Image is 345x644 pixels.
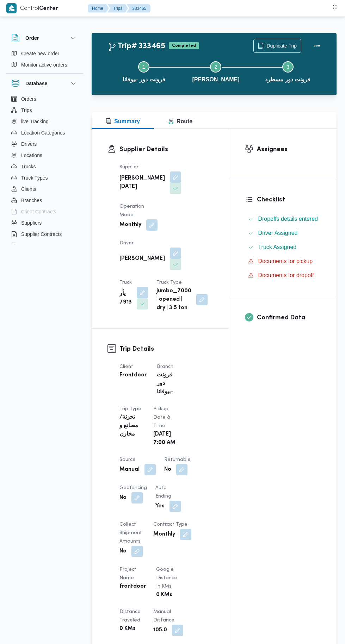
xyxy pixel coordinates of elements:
[252,53,324,89] button: فرونت دور مسطرد
[119,371,147,380] b: Frontdoor
[11,79,78,88] button: Database
[265,75,310,84] span: فرونت دور مسطرد
[8,217,80,229] button: Suppliers
[119,344,213,354] h3: Trip Details
[172,44,196,48] b: Completed
[119,221,141,229] b: Monthly
[156,591,172,599] b: 0 KMs
[245,242,321,253] button: Truck Assigned
[157,371,181,396] b: فرونت دور -بيوفانا
[6,48,83,73] div: Order
[257,145,321,154] h3: Assignees
[108,53,180,89] button: فرونت دور -بيوفانا
[257,195,321,205] h3: Checklist
[245,213,321,225] button: Dropoffs details entered
[192,75,239,84] span: [PERSON_NAME]
[25,34,39,42] h3: Order
[8,93,80,105] button: Orders
[21,241,39,250] span: Devices
[119,280,132,285] span: Truck
[155,486,171,499] span: Auto Ending
[156,280,182,285] span: Truck Type
[39,6,58,11] b: Center
[8,105,80,116] button: Trips
[258,244,296,250] span: Truck Assigned
[6,93,83,246] div: Database
[245,270,321,281] button: Documents for dropoff
[119,413,143,439] b: تجزئة/مصانع و مخازن
[21,219,42,227] span: Suppliers
[153,522,187,527] span: Contract Type
[153,626,167,634] b: 105.0
[21,61,67,69] span: Monitor active orders
[215,64,217,70] span: 2
[11,34,78,42] button: Order
[156,567,177,589] span: Google distance in KMs
[8,183,80,195] button: Clients
[119,609,141,623] span: Distance Traveled
[8,206,80,217] button: Client Contracts
[88,4,109,13] button: Home
[8,48,80,59] button: Create new order
[258,229,297,237] span: Driver Assigned
[119,465,140,474] b: Manual
[168,118,192,124] span: Route
[119,486,147,490] span: Geofencing
[21,174,48,182] span: Truck Types
[8,195,80,206] button: Branches
[169,42,199,49] span: Completed
[21,95,36,103] span: Orders
[119,547,127,556] b: No
[258,216,318,222] span: Dropoffs details entered
[8,116,80,127] button: live Tracking
[106,118,140,124] span: Summary
[156,287,191,312] b: jumbo_7000 | opened | dry | 3.5 ton
[119,522,142,544] span: Collect Shipment Amounts
[119,174,165,191] b: [PERSON_NAME][DATE]
[8,161,80,172] button: Trucks
[119,241,134,245] span: Driver
[287,64,289,70] span: 3
[157,364,173,369] span: Branch
[25,79,47,88] h3: Database
[119,457,136,462] span: Source
[153,530,175,539] b: Monthly
[258,243,296,251] span: Truck Assigned
[21,49,59,58] span: Create new order
[21,140,37,148] span: Drivers
[119,567,136,580] span: Project Name
[119,255,165,263] b: [PERSON_NAME]
[253,39,301,53] button: Duplicate Trip
[155,502,165,511] b: Yes
[245,256,321,267] button: Documents for pickup
[21,151,42,160] span: Locations
[258,258,313,264] span: Documents for pickup
[119,145,213,154] h3: Supplier Details
[142,64,145,70] span: 1
[8,240,80,251] button: Devices
[21,162,36,171] span: Trucks
[21,106,32,114] span: Trips
[8,172,80,183] button: Truck Types
[257,313,321,323] h3: Confirmed Data
[21,185,36,193] span: Clients
[153,407,170,428] span: Pickup date & time
[119,407,141,411] span: Trip Type
[266,42,297,50] span: Duplicate Trip
[164,457,191,462] span: Returnable
[123,75,165,84] span: فرونت دور -بيوفانا
[108,42,165,51] h2: Trip# 333465
[107,4,128,13] button: Trips
[310,39,324,53] button: Actions
[180,53,252,89] button: [PERSON_NAME]
[119,364,133,369] span: Client
[8,229,80,240] button: Supplier Contracts
[21,207,56,216] span: Client Contracts
[8,127,80,138] button: Location Categories
[258,271,314,280] span: Documents for dropoff
[21,196,42,205] span: Branches
[21,117,49,126] span: live Tracking
[258,215,318,223] span: Dropoffs details entered
[119,165,138,169] span: Supplier
[8,150,80,161] button: Locations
